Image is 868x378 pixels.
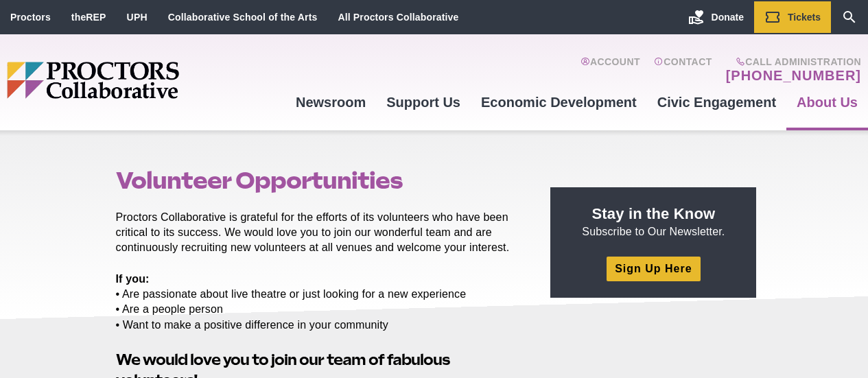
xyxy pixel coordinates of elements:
a: Tickets [754,1,831,33]
p: • Are passionate about live theatre or just looking for a new experience • Are a people person • ... [116,272,519,332]
strong: Stay in the Know [592,205,716,222]
h1: Volunteer Opportunities [116,167,519,193]
a: Sign Up Here [607,257,700,281]
span: Tickets [788,12,821,23]
img: Proctors logo [7,62,285,99]
a: About Us [786,84,868,121]
a: All Proctors Collaborative [338,12,458,23]
a: Account [580,56,640,84]
a: Proctors [10,12,51,23]
a: Civic Engagement [647,84,786,121]
a: Search [831,1,868,33]
a: Economic Development [471,84,647,121]
a: Donate [678,1,754,33]
span: Call Administration [722,56,861,67]
a: Collaborative School of the Arts [168,12,318,23]
a: Support Us [376,84,471,121]
strong: If you: [116,273,150,285]
a: theREP [71,12,106,23]
a: [PHONE_NUMBER] [726,67,861,84]
p: Subscribe to Our Newsletter. [567,204,740,239]
p: Proctors Collaborative is grateful for the efforts of its volunteers who have been critical to it... [116,210,519,255]
a: Contact [654,56,712,84]
a: UPH [127,12,148,23]
a: Newsroom [285,84,376,121]
span: Donate [712,12,744,23]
